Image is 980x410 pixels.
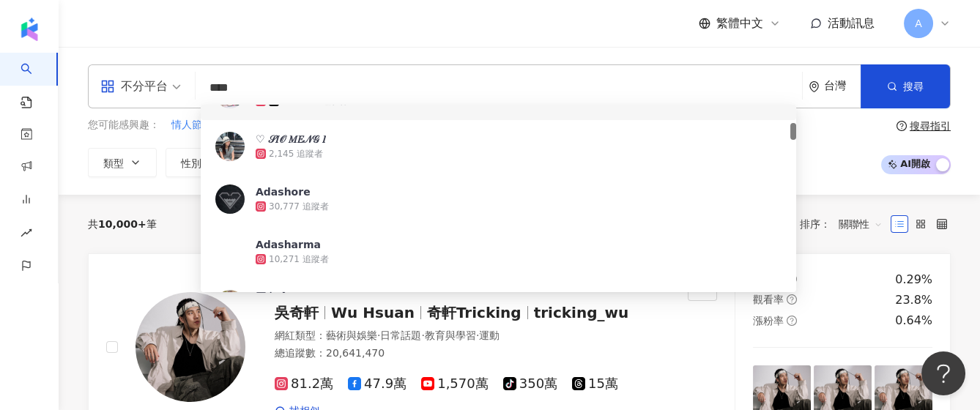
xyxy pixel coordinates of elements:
div: 0.64% [895,313,932,329]
span: tricking_wu [534,304,629,321]
span: 日常話題 [380,329,421,341]
span: · [377,329,380,341]
div: ♡ 𝒮𝐼𝒪 𝑀𝐸𝒩𝒢 𝐼 [256,132,326,146]
span: environment [809,81,820,92]
div: 10,271 追蹤者 [269,253,329,266]
span: 運動 [479,329,500,341]
span: · [476,329,479,341]
div: 羅力威 [256,290,286,305]
span: 47.9萬 [348,376,407,392]
span: Wu Hsuan [331,304,415,321]
img: KOL Avatar [215,184,245,214]
div: 總追蹤數 ： 20,641,470 [275,346,670,361]
span: question-circle [897,121,907,131]
div: 網紅類型 ： [275,329,670,343]
span: 類型 [103,157,124,169]
span: 1,570萬 [421,376,489,392]
span: rise [21,218,32,251]
span: A [915,15,922,31]
span: 教育與學習 [425,329,476,341]
div: Adasharma [256,237,321,252]
span: 繁體中文 [716,15,763,31]
span: 活動訊息 [828,16,875,30]
span: 藝術與娛樂 [326,329,377,341]
span: 性別 [181,157,201,169]
span: 81.2萬 [275,376,333,392]
span: question-circle [787,316,797,326]
span: 吳奇軒 [275,304,319,321]
div: 台灣 [824,80,861,92]
span: · [421,329,424,341]
div: 共 筆 [88,218,157,230]
span: 觀看率 [753,294,784,305]
div: Adashore [256,184,311,199]
div: 不分平台 [100,75,168,98]
span: 350萬 [503,376,557,392]
div: 2,145 追蹤者 [269,148,323,160]
span: 您可能感興趣： [88,118,160,133]
span: appstore [100,79,115,94]
span: 搜尋 [903,81,924,92]
div: 0.29% [895,272,932,288]
iframe: Help Scout Beacon - Open [921,351,965,395]
img: KOL Avatar [136,292,245,402]
span: 10,000+ [98,218,146,230]
button: 搜尋 [861,64,950,108]
button: 性別 [166,148,234,177]
span: question-circle [787,294,797,305]
span: 漲粉率 [753,315,784,327]
div: 23.8% [895,292,932,308]
span: 情人節 [171,118,202,133]
span: 15萬 [572,376,618,392]
div: 搜尋指引 [910,120,951,132]
img: KOL Avatar [215,132,245,161]
span: 奇軒Tricking [427,304,521,321]
img: KOL Avatar [215,237,245,266]
div: 30,777 追蹤者 [269,201,329,213]
button: 類型 [88,148,157,177]
img: logo icon [18,18,41,41]
a: search [21,53,50,110]
span: 關聯性 [839,212,883,236]
div: 排序： [800,212,891,236]
button: 情人節 [171,117,203,133]
img: KOL Avatar [215,290,245,319]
